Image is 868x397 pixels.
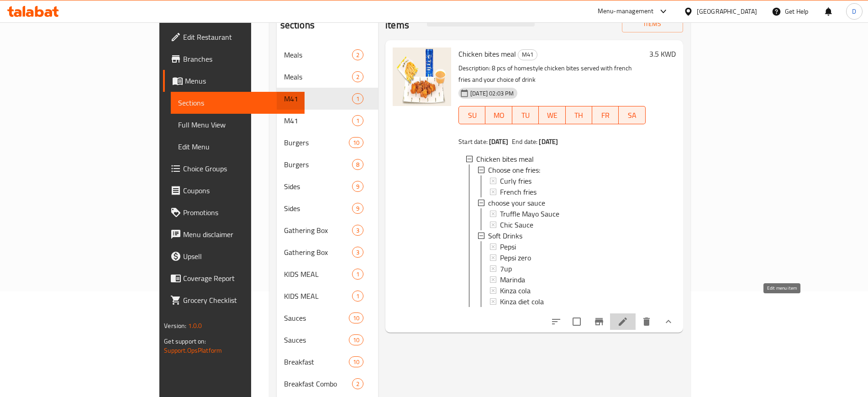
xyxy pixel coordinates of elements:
[164,344,222,356] a: Support.OpsPlatform
[697,6,757,16] div: [GEOGRAPHIC_DATA]
[385,5,416,32] h2: Menu items
[277,241,378,263] div: Gathering Box3
[349,138,363,147] span: 10
[352,204,363,213] span: 9
[349,137,363,148] div: items
[178,97,297,108] span: Sections
[352,181,363,192] div: items
[352,292,363,301] span: 1
[636,311,658,333] button: delete
[352,269,363,280] div: items
[489,109,508,122] span: MO
[567,312,586,331] span: Select to update
[284,49,352,60] div: Meals
[284,71,352,82] span: Meals
[596,109,615,122] span: FR
[277,329,378,351] div: Sauces10
[284,181,352,192] span: Sides
[352,51,363,59] span: 2
[284,247,352,258] span: Gathering Box
[352,270,363,279] span: 1
[352,71,363,82] div: items
[352,291,363,302] div: items
[284,269,352,280] span: KIDS MEAL
[500,219,533,230] span: Chic Sauce
[349,314,363,323] span: 10
[488,197,545,208] span: choose your sauce
[500,208,559,219] span: Truffle Mayo Sauce
[352,73,363,81] span: 2
[352,49,363,60] div: items
[512,106,539,124] button: TU
[352,160,363,169] span: 8
[277,351,378,373] div: Breakfast10
[485,106,512,124] button: MO
[163,201,304,223] a: Promotions
[163,223,304,245] a: Menu disclaimer
[277,219,378,241] div: Gathering Box3
[183,273,297,284] span: Coverage Report
[352,159,363,170] div: items
[588,311,610,333] button: Branch-specific-item
[284,356,349,367] span: Breakfast
[284,291,352,302] span: KIDS MEAL
[352,248,363,257] span: 3
[163,70,304,92] a: Menus
[542,109,562,122] span: WE
[488,164,540,175] span: Choose one fries:
[277,132,378,154] div: Burgers10
[277,154,378,175] div: Burgers8
[277,285,378,307] div: KIDS MEAL1
[489,136,508,148] b: [DATE]
[277,110,378,132] div: M411
[349,356,363,367] div: items
[349,358,363,366] span: 10
[178,119,297,130] span: Full Menu View
[183,185,297,196] span: Coupons
[518,49,537,60] div: M41
[545,311,567,333] button: sort-choices
[352,378,363,389] div: items
[539,106,565,124] button: WE
[164,320,186,332] span: Version:
[458,47,516,61] span: Chicken bites meal
[163,158,304,180] a: Choice Groups
[349,334,363,345] div: items
[500,285,531,296] span: Kinza cola
[284,334,349,345] span: Sauces
[178,141,297,152] span: Edit Menu
[183,53,297,64] span: Branches
[592,106,619,124] button: FR
[171,92,304,114] a: Sections
[352,226,363,235] span: 3
[284,115,352,126] span: M41
[284,159,352,170] span: Burgers
[352,115,363,126] div: items
[352,203,363,214] div: items
[284,312,349,323] span: Sauces
[458,106,485,124] button: SU
[539,136,558,148] b: [DATE]
[277,197,378,219] div: Sides9
[500,186,537,197] span: French fries
[183,229,297,240] span: Menu disclaimer
[467,89,517,98] span: [DATE] 02:03 PM
[500,241,516,252] span: Pepsi
[284,93,352,104] span: M41
[500,263,512,274] span: 7up
[852,6,856,16] span: D
[569,109,589,122] span: TH
[284,378,352,389] span: Breakfast Combo
[663,316,674,327] svg: Show Choices
[393,48,451,106] img: Chicken bites meal
[284,137,349,148] span: Burgers
[512,136,537,148] span: End date:
[649,48,676,60] h6: 3.5 KWD
[277,44,378,66] div: Meals2
[458,63,645,85] p: Description: 8 pcs of homestyle chicken bites served with french fries and your choice of drink
[277,66,378,88] div: Meals2
[566,106,592,124] button: TH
